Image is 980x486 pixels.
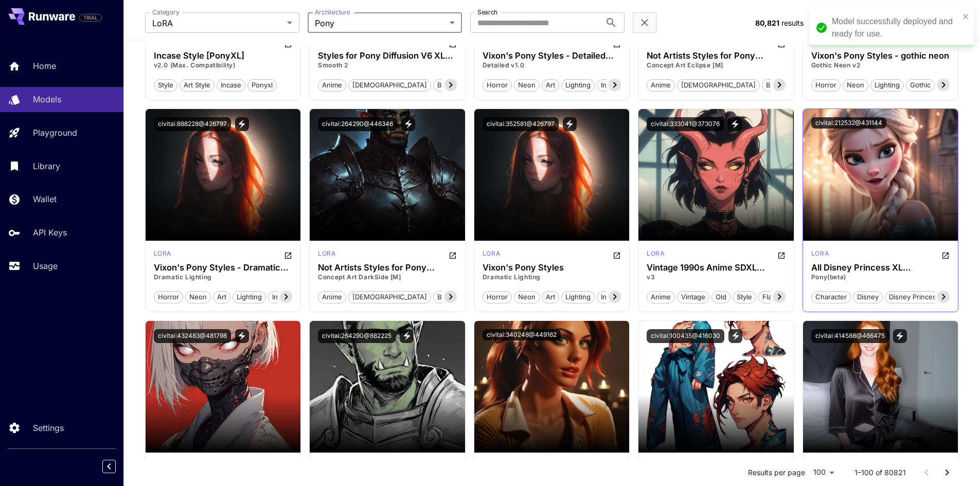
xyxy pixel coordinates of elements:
[647,117,724,131] button: civitai:333041@373076
[315,8,350,16] label: Architecture
[318,273,457,282] p: Concept Art DarkSide [M]
[33,60,56,72] p: Home
[483,263,621,273] div: Vixon's Pony Styles
[401,117,415,131] button: View trigger words
[781,19,804,27] span: results
[318,290,346,303] button: anime
[647,249,664,261] div: Pony
[33,226,67,239] p: API Keys
[811,61,950,70] p: Gothic Neon v2
[647,78,675,92] button: anime
[678,292,709,302] span: vintage
[318,117,397,131] button: civitai:264290@446346
[514,290,540,303] button: neon
[812,80,840,91] span: horror
[449,249,457,261] button: Open in CivitAI
[748,467,805,478] p: Results per page
[597,292,614,302] span: ink
[483,329,561,340] button: civitai:340248@449162
[853,292,882,302] span: disney
[154,249,171,258] p: lora
[647,249,664,258] p: lora
[678,80,759,91] span: [DEMOGRAPHIC_DATA]
[110,457,123,476] div: Collapse sidebar
[811,273,950,282] p: Pony(beta)
[400,329,414,343] button: View trigger words
[33,422,64,434] p: Settings
[483,80,511,91] span: horror
[906,78,935,92] button: gothic
[483,273,621,282] p: Dramatic Lighting
[811,249,829,258] p: lora
[434,80,455,91] span: bara
[154,78,177,92] button: style
[811,249,829,261] div: Pony
[937,462,957,483] button: Go to next page
[514,78,540,92] button: neon
[186,292,210,302] span: neon
[152,17,283,29] span: LoRA
[318,80,346,91] span: anime
[152,8,180,16] label: Category
[613,249,621,261] button: Open in CivitAI
[843,80,868,91] span: neon
[811,263,950,273] h3: All Disney Princess XL [PERSON_NAME] Model from [PERSON_NAME] Breaks the Internet
[318,249,335,261] div: Pony
[80,14,101,22] span: TRIAL
[318,329,396,343] button: civitai:264290@882225
[349,292,431,302] span: [DEMOGRAPHIC_DATA]
[853,290,883,303] button: disney
[483,117,559,131] button: civitai:352581@426797
[248,80,276,91] span: ponyxl
[563,117,577,131] button: View trigger words
[154,290,183,303] button: horror
[154,51,293,61] h3: Incase Style [PonyXL]
[893,329,907,343] button: View trigger words
[233,292,265,302] span: lighting
[728,329,742,343] button: View trigger words
[885,292,943,302] span: disney princess
[638,16,651,29] button: Clear filters (2)
[318,292,346,302] span: anime
[561,290,595,303] button: lighting
[809,465,838,480] div: 100
[33,193,57,205] p: Wallet
[733,292,756,302] span: style
[514,292,539,302] span: neon
[762,80,784,91] span: bara
[154,273,293,282] p: Dramatic Lighting
[843,78,868,92] button: neon
[483,249,500,258] p: lora
[562,292,594,302] span: lighting
[348,78,431,92] button: [DEMOGRAPHIC_DATA]
[963,12,970,21] button: close
[811,51,950,61] h3: Vixon's Pony Styles - gothic neon
[318,263,457,273] h3: Not Artists Styles for Pony Diffusion V6 XL
[854,467,906,478] p: 1–100 of 80821
[235,329,249,343] button: View trigger words
[154,292,183,302] span: horror
[247,78,277,92] button: ponyxl
[318,51,457,61] div: Styles for Pony Diffusion V6 XL (Not Artists styles)
[733,290,756,303] button: style
[154,263,293,273] div: Vixon's Pony Styles - Dramatic Lighting
[812,292,850,302] span: character
[906,80,934,91] span: gothic
[811,263,950,273] div: All Disney Princess XL LoRA Model from Ralph Breaks the Internet
[711,290,730,303] button: old
[434,292,455,302] span: bara
[597,78,614,92] button: ink
[318,78,346,92] button: anime
[235,117,249,131] button: View trigger words
[885,290,944,303] button: disney princess
[597,290,614,303] button: ink
[542,290,559,303] button: art
[820,8,869,16] label: Order models by
[647,263,786,273] h3: Vintage 1990s Anime SDXL [PERSON_NAME] (Style) Pony
[315,17,446,29] span: Pony
[728,117,742,131] button: View trigger words
[811,78,841,92] button: horror
[870,78,904,92] button: lighting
